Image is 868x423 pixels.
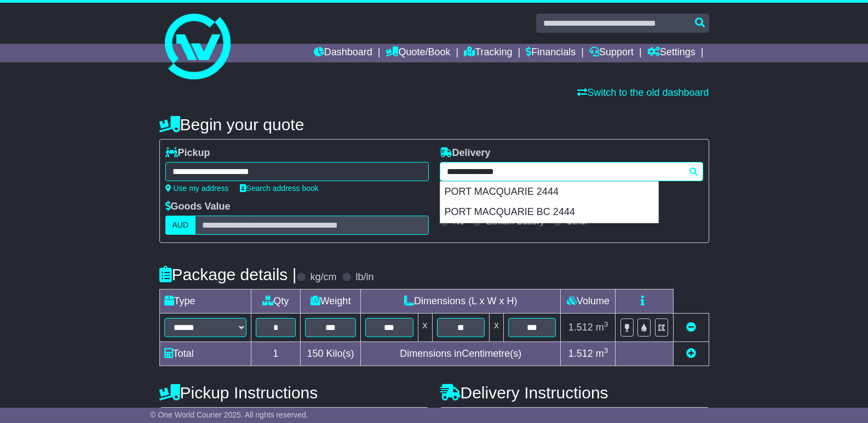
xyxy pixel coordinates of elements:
[577,87,709,98] a: Switch to the old dashboard
[686,322,696,333] a: Remove this item
[361,289,561,314] td: Dimensions (L x W x H)
[686,348,696,359] a: Add new item
[386,44,450,62] a: Quote/Book
[647,44,695,62] a: Settings
[159,115,709,134] h4: Begin your quote
[589,44,634,62] a: Support
[165,147,210,159] label: Pickup
[301,289,361,314] td: Weight
[440,182,658,202] div: PORT MACQUARIE 2444
[355,271,373,283] label: lb/in
[561,289,616,314] td: Volume
[568,348,593,359] span: 1.512
[307,348,324,359] span: 150
[604,320,608,328] sup: 3
[418,314,432,342] td: x
[159,342,251,366] td: Total
[596,322,608,333] span: m
[526,44,576,62] a: Financials
[489,314,503,342] td: x
[310,271,336,283] label: kg/cm
[440,202,658,223] div: PORT MACQUARIE BC 2444
[165,201,231,213] label: Goods Value
[240,184,319,193] a: Search address book
[464,44,512,62] a: Tracking
[301,342,361,366] td: Kilo(s)
[314,44,372,62] a: Dashboard
[440,384,709,402] h4: Delivery Instructions
[361,342,561,366] td: Dimensions in Centimetre(s)
[604,346,608,355] sup: 3
[440,147,491,159] label: Delivery
[159,265,297,283] h4: Package details |
[165,216,196,235] label: AUD
[568,322,593,333] span: 1.512
[150,410,308,419] span: © One World Courier 2025. All rights reserved.
[596,348,608,359] span: m
[251,289,301,314] td: Qty
[159,384,429,402] h4: Pickup Instructions
[165,184,229,193] a: Use my address
[251,342,301,366] td: 1
[159,289,251,314] td: Type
